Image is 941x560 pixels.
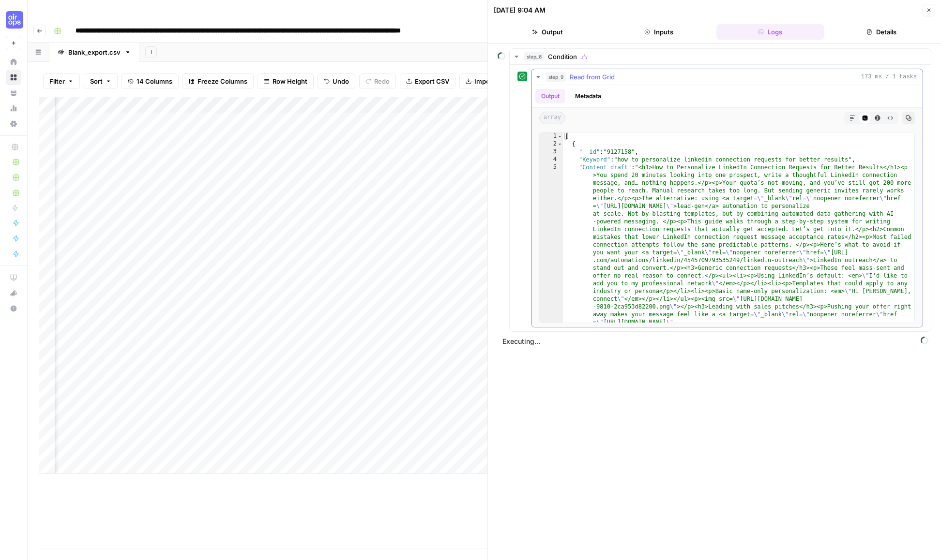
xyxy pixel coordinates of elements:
button: Workspace: Cohort 4 [6,8,21,32]
a: AirOps Academy [6,270,21,285]
button: Sort [84,74,118,89]
span: step_6 [524,52,544,61]
button: Output [535,89,565,103]
div: 4 [540,156,563,163]
button: 14 Columns [121,74,179,89]
div: Blank_export.csv [68,47,121,57]
span: Filter [49,76,65,86]
button: What's new? [6,285,21,301]
span: step_9 [546,72,566,82]
button: Filter [43,74,80,89]
span: array [539,112,565,124]
button: 173 ms / 1 tasks [531,69,923,85]
span: Export CSV [415,76,449,86]
span: Toggle code folding, rows 1 through 24 [557,133,562,140]
button: Logs [716,24,824,40]
a: Home [6,54,21,70]
span: Row Height [273,76,307,86]
span: Executing... [500,334,931,349]
div: What's new? [6,286,21,300]
span: Read from Grid [570,72,615,82]
button: Redo [359,74,396,89]
button: Metadata [569,89,607,103]
span: Toggle code folding, rows 2 through 23 [557,140,562,148]
div: 1 [540,133,563,140]
span: Condition [548,52,577,61]
button: Export CSV [400,74,455,89]
span: Freeze Columns [197,76,247,86]
button: Import CSV [459,74,516,89]
span: Redo [374,76,390,86]
div: [DATE] 9:04 AM [494,5,546,15]
span: 173 ms / 1 tasks [861,73,917,81]
div: 3 [540,148,563,156]
button: Output [494,24,601,40]
a: Your Data [6,85,21,101]
div: 2 [540,140,563,148]
a: Browse [6,70,21,85]
a: Usage [6,101,21,116]
button: Details [828,24,935,40]
button: Undo [318,74,355,89]
button: Row Height [258,74,314,89]
button: Help + Support [6,301,21,316]
div: 173 ms / 1 tasks [531,85,923,327]
a: Blank_export.csv [49,43,139,62]
span: 14 Columns [137,76,172,86]
img: Cohort 4 Logo [6,11,23,29]
span: Undo [333,76,349,86]
span: Sort [90,76,103,86]
button: Freeze Columns [182,74,254,89]
a: Settings [6,116,21,132]
span: Import CSV [474,76,509,86]
button: Inputs [605,24,713,40]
